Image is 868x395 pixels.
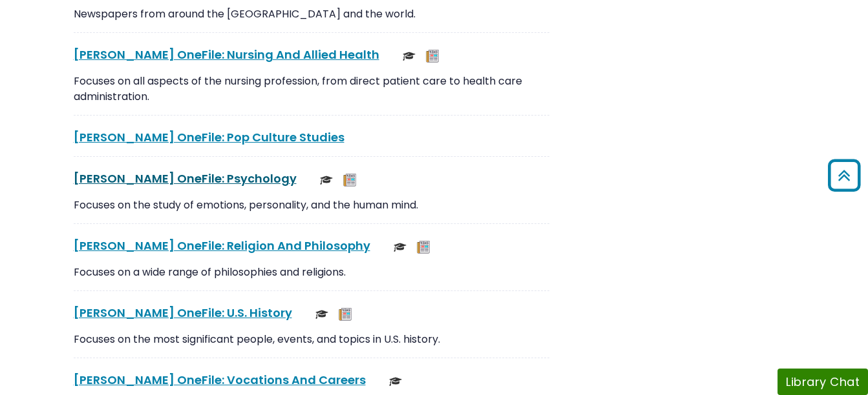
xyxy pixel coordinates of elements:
img: Newspapers [343,174,356,187]
img: Newspapers [426,50,439,63]
p: Focuses on the most significant people, events, and topics in U.S. history. [74,332,549,347]
img: Newspapers [339,308,352,321]
a: [PERSON_NAME] OneFile: U.S. History [74,305,292,321]
a: [PERSON_NAME] OneFile: Religion And Philosophy [74,238,370,254]
img: Scholarly or Peer Reviewed [394,241,407,254]
a: [PERSON_NAME] OneFile: Vocations And Careers [74,372,366,388]
a: [PERSON_NAME] OneFile: Pop Culture Studies [74,129,344,145]
img: Scholarly or Peer Reviewed [403,50,416,63]
a: Back to Top [823,165,865,187]
p: Focuses on a wide range of philosophies and religions. [74,265,549,280]
a: [PERSON_NAME] OneFile: Psychology [74,170,297,187]
p: Focuses on the study of emotions, personality, and the human mind. [74,197,549,213]
img: Scholarly or Peer Reviewed [320,174,333,187]
button: Library Chat [778,369,868,395]
a: [PERSON_NAME] OneFile: Nursing And Allied Health [74,46,379,63]
img: Scholarly or Peer Reviewed [315,308,328,321]
img: Newspapers [417,241,430,254]
p: Focuses on all aspects of the nursing profession, from direct patient care to health care adminis... [74,74,549,105]
img: Scholarly or Peer Reviewed [389,375,402,388]
p: Newspapers from around the [GEOGRAPHIC_DATA] and the world. [74,6,549,22]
